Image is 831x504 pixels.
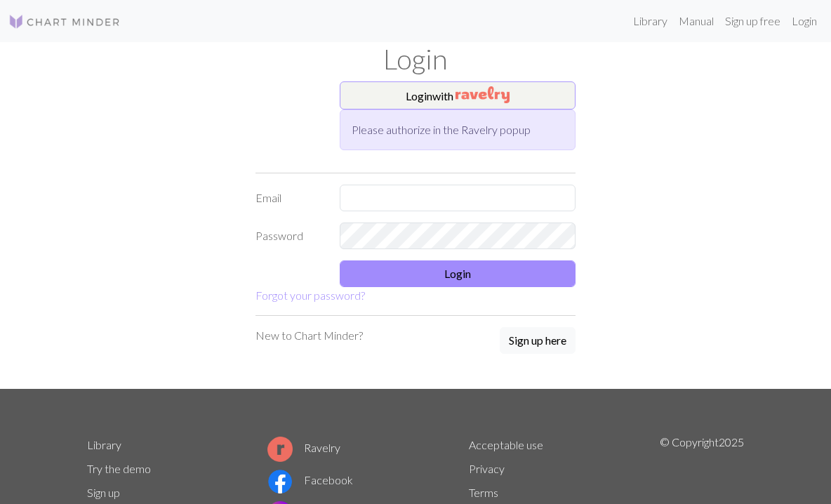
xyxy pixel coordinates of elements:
button: Loginwith [340,81,576,110]
a: Manual [673,7,719,35]
img: Facebook logo [267,469,293,494]
a: Forgot your password? [255,289,365,302]
a: Login [786,7,823,35]
a: Library [627,7,673,35]
img: Logo [8,13,121,30]
label: Password [247,223,331,249]
label: Email [247,185,331,211]
a: Ravelry [267,441,340,454]
button: Sign up here [500,327,576,354]
div: Please authorize in the Ravelry popup [340,110,576,150]
p: New to Chart Minder? [255,327,363,344]
h1: Login [79,42,752,76]
a: Acceptable use [469,438,543,451]
a: Try the demo [87,462,151,475]
a: Library [87,438,121,451]
button: Login [340,260,576,287]
a: Terms [469,486,498,499]
a: Privacy [469,462,505,475]
a: Facebook [267,473,353,486]
a: Sign up [87,486,120,499]
a: Sign up here [500,327,576,355]
img: Ravelry [456,86,510,103]
a: Sign up free [719,7,786,35]
img: Ravelry logo [267,437,293,462]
